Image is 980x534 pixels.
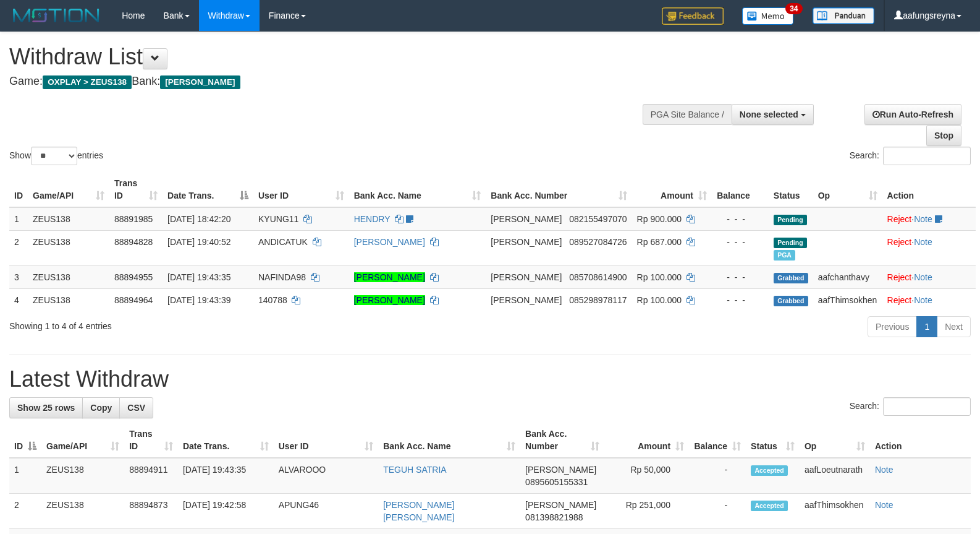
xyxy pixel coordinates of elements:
select: Showentries [31,147,77,165]
span: Rp 100.000 [637,272,682,282]
th: ID: activate to sort column descending [9,423,41,458]
a: TEGUH SATRIA [383,465,446,475]
th: Bank Acc. Number: activate to sort column ascending [486,172,632,207]
th: Amount: activate to sort column ascending [632,172,712,207]
span: 34 [785,3,802,14]
span: Marked by aafanarl [774,250,795,261]
td: Rp 50,000 [604,458,689,494]
a: Reject [887,272,912,282]
td: - [689,494,746,529]
td: 2 [9,230,28,265]
input: Search: [883,147,971,165]
span: Grabbed [774,296,808,306]
img: Button%20Memo.svg [742,7,794,25]
span: Pending [774,215,807,225]
td: · [882,288,976,311]
span: [DATE] 19:40:52 [167,237,230,247]
th: Op: activate to sort column ascending [813,172,882,207]
label: Show entries [9,147,103,165]
span: 88894964 [114,295,153,305]
span: Pending [774,238,807,248]
th: Balance [712,172,769,207]
span: 88894955 [114,272,153,282]
td: ZEUS138 [28,207,109,231]
label: Search: [850,397,971,416]
th: ID [9,172,28,207]
a: Note [914,214,932,224]
th: Game/API: activate to sort column ascending [28,172,109,207]
td: 2 [9,494,41,529]
span: [PERSON_NAME] [491,272,562,282]
td: - [689,458,746,494]
td: Rp 251,000 [604,494,689,529]
th: Bank Acc. Number: activate to sort column ascending [520,423,604,458]
td: [DATE] 19:43:35 [178,458,274,494]
th: Op: activate to sort column ascending [800,423,870,458]
td: ZEUS138 [28,265,109,288]
span: OXPLAY > ZEUS138 [43,75,132,89]
td: aafThimsokhen [813,288,882,311]
h1: Withdraw List [9,45,641,69]
img: MOTION_logo.png [9,6,103,25]
span: Rp 900.000 [637,214,682,224]
th: User ID: activate to sort column ascending [274,423,379,458]
span: CSV [127,403,145,413]
a: Note [914,237,932,247]
a: [PERSON_NAME] [PERSON_NAME] [383,500,454,522]
td: ALVAROOO [274,458,379,494]
th: Action [870,423,971,458]
span: [PERSON_NAME] [160,75,240,89]
h4: Game: Bank: [9,75,641,88]
div: - - - [717,271,764,283]
div: Showing 1 to 4 of 4 entries [9,315,399,332]
a: Copy [82,397,120,418]
a: CSV [119,397,153,418]
th: Date Trans.: activate to sort column ascending [178,423,274,458]
span: [PERSON_NAME] [491,295,562,305]
th: Date Trans.: activate to sort column descending [163,172,253,207]
td: 3 [9,265,28,288]
a: Note [875,500,893,510]
td: aafLoeutnarath [800,458,870,494]
td: ZEUS138 [41,494,124,529]
a: Show 25 rows [9,397,83,418]
td: 1 [9,458,41,494]
td: · [882,230,976,265]
td: aafchanthavy [813,265,882,288]
span: [DATE] 19:43:35 [167,272,230,282]
td: [DATE] 19:42:58 [178,494,274,529]
span: [DATE] 18:42:20 [167,214,230,224]
span: Grabbed [774,273,808,283]
a: Run Auto-Refresh [864,104,961,125]
td: ZEUS138 [28,288,109,311]
span: Rp 687.000 [637,237,682,247]
th: User ID: activate to sort column ascending [253,172,349,207]
th: Trans ID: activate to sort column ascending [109,172,163,207]
td: 4 [9,288,28,311]
span: Accepted [751,501,788,511]
th: Action [882,172,976,207]
span: [PERSON_NAME] [491,214,562,224]
a: Previous [868,316,917,337]
td: APUNG46 [274,494,379,529]
td: ZEUS138 [28,230,109,265]
td: 88894873 [124,494,178,529]
a: Stop [926,125,961,146]
span: ANDICATUK [258,237,308,247]
th: Trans ID: activate to sort column ascending [124,423,178,458]
a: [PERSON_NAME] [354,237,425,247]
a: Note [875,465,893,475]
span: Copy [90,403,112,413]
img: Feedback.jpg [662,7,724,25]
span: [PERSON_NAME] [491,237,562,247]
td: · [882,207,976,231]
a: Reject [887,237,912,247]
span: Copy 085298978117 to clipboard [569,295,627,305]
span: 88891985 [114,214,153,224]
th: Bank Acc. Name: activate to sort column ascending [349,172,486,207]
a: Note [914,272,932,282]
td: 1 [9,207,28,231]
td: ZEUS138 [41,458,124,494]
th: Bank Acc. Name: activate to sort column ascending [378,423,520,458]
span: Show 25 rows [17,403,75,413]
